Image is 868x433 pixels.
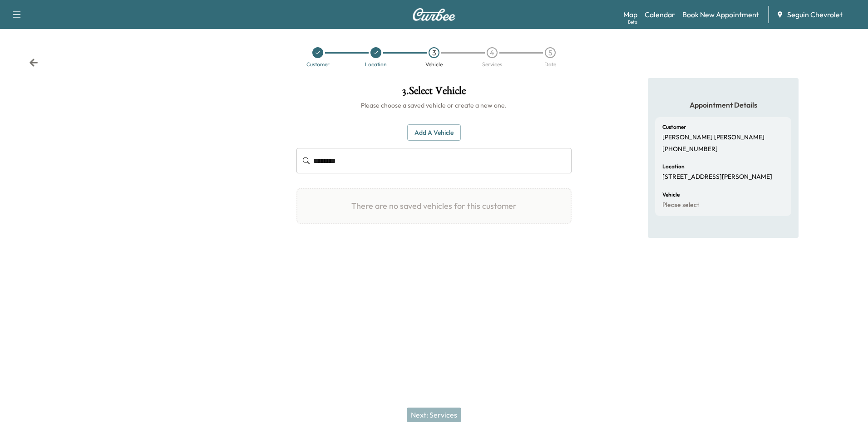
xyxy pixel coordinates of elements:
div: There are no saved vehicles for this customer [296,188,571,224]
div: Services [482,62,502,67]
h6: Vehicle [662,192,680,197]
div: Vehicle [425,62,443,67]
h6: Location [662,164,685,169]
a: MapBeta [623,9,637,20]
div: Customer [306,62,330,67]
img: Curbee Logo [412,8,456,21]
p: [PERSON_NAME] [PERSON_NAME] [662,133,764,142]
h6: Please choose a saved vehicle or create a new one. [296,101,571,110]
p: [STREET_ADDRESS][PERSON_NAME] [662,173,772,181]
div: Location [365,62,387,67]
div: Date [544,62,556,67]
div: 3 [429,47,439,58]
h6: Customer [662,124,686,130]
a: Calendar [645,9,675,20]
button: Add a Vehicle [407,124,461,141]
h5: Appointment Details [655,100,791,110]
h1: 3 . Select Vehicle [296,85,571,101]
a: Book New Appointment [682,9,759,20]
div: 5 [545,47,556,58]
p: Please select [662,201,699,209]
div: Beta [628,19,637,25]
span: Seguin Chevrolet [787,9,843,20]
p: [PHONE_NUMBER] [662,145,718,153]
div: Back [29,58,38,67]
div: 4 [487,47,498,58]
